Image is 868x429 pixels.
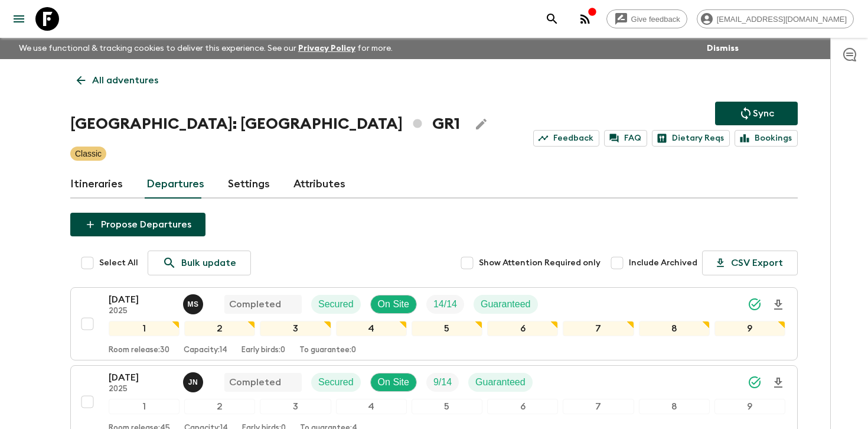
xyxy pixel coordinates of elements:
a: Itineraries [70,170,123,199]
p: Secured [318,297,354,311]
span: Select All [99,257,138,269]
a: FAQ [604,130,647,147]
p: On Site [378,297,409,311]
p: Capacity: 14 [184,346,227,355]
p: Early birds: 0 [242,346,285,355]
div: Secured [311,295,361,314]
p: Guaranteed [481,297,531,311]
svg: Download Onboarding [771,376,785,390]
div: 6 [487,399,558,414]
div: Secured [311,373,361,392]
button: [DATE]2025Magda SotiriadisCompletedSecuredOn SiteTrip FillGuaranteed123456789Room release:30Capac... [70,287,798,360]
div: [EMAIL_ADDRESS][DOMAIN_NAME] [697,9,854,28]
span: Magda Sotiriadis [183,298,205,307]
div: Trip Fill [426,295,464,314]
div: 2 [184,321,255,336]
span: Give feedback [625,15,687,24]
p: 14 / 14 [433,297,457,311]
button: Propose Departures [70,213,205,236]
a: Dietary Reqs [652,130,730,147]
p: We use functional & tracking cookies to deliver this experience. See our for more. [14,38,397,59]
div: 9 [714,399,785,414]
p: 2025 [109,385,174,394]
div: 6 [487,321,558,336]
span: [EMAIL_ADDRESS][DOMAIN_NAME] [710,15,853,24]
button: CSV Export [702,251,798,275]
div: 1 [109,399,180,414]
p: [DATE] [109,370,174,385]
button: search adventures [540,7,564,31]
div: 3 [260,321,331,336]
p: Completed [229,375,281,389]
div: Trip Fill [426,373,459,392]
button: Sync adventure departures to the booking engine [715,102,798,125]
p: 9 / 14 [433,375,452,389]
div: 5 [412,399,482,414]
p: Secured [318,375,354,389]
a: All adventures [70,69,165,92]
div: On Site [370,373,417,392]
div: 5 [412,321,482,336]
p: On Site [378,375,409,389]
span: Include Archived [629,257,697,269]
div: On Site [370,295,417,314]
p: To guarantee: 0 [299,346,356,355]
svg: Synced Successfully [748,297,762,311]
p: [DATE] [109,292,174,307]
div: 8 [639,399,710,414]
div: 3 [260,399,331,414]
button: Dismiss [704,40,742,57]
div: 2 [184,399,255,414]
p: Bulk update [181,256,236,270]
a: Attributes [293,170,345,199]
button: menu [7,7,31,31]
h1: [GEOGRAPHIC_DATA]: [GEOGRAPHIC_DATA] GR1 [70,112,460,136]
p: Guaranteed [475,375,526,389]
a: Privacy Policy [298,44,355,53]
span: Show Attention Required only [479,257,601,269]
p: Sync [753,106,774,121]
svg: Synced Successfully [748,375,762,389]
a: Bulk update [148,251,251,275]
p: Completed [229,297,281,311]
div: 8 [639,321,710,336]
p: 2025 [109,307,174,316]
div: 4 [336,321,407,336]
a: Departures [146,170,204,199]
div: 7 [563,399,634,414]
p: Classic [75,148,102,160]
div: 9 [714,321,785,336]
a: Settings [228,170,270,199]
span: Janita Nurmi [183,376,205,385]
div: 4 [336,399,407,414]
a: Bookings [735,130,798,147]
div: 1 [109,321,180,336]
a: Feedback [533,130,599,147]
p: Room release: 30 [109,346,169,355]
div: 7 [563,321,634,336]
button: Edit Adventure Title [469,112,493,136]
p: All adventures [92,73,158,87]
a: Give feedback [606,9,687,28]
svg: Download Onboarding [771,298,785,312]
